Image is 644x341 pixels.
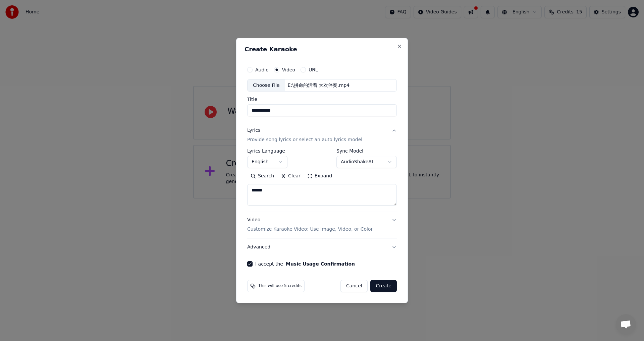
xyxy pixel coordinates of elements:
[247,226,373,233] p: Customize Karaoke Video: Use Image, Video, or Color
[304,171,335,182] button: Expand
[245,46,399,52] h2: Create Karaoke
[248,79,285,92] div: Choose File
[286,262,355,266] button: I accept the
[247,217,373,233] div: Video
[370,280,397,292] button: Create
[285,82,353,89] div: E:\拼命的活着 大欢伴奏.mp4
[336,149,397,154] label: Sync Model
[247,149,287,154] label: Lyrics Language
[277,171,304,182] button: Clear
[309,67,318,72] label: URL
[247,122,397,149] button: LyricsProvide song lyrics or select an auto lyrics model
[247,171,277,182] button: Search
[247,238,397,256] button: Advanced
[255,262,355,266] label: I accept the
[340,280,368,292] button: Cancel
[282,67,295,72] label: Video
[247,127,260,134] div: Lyrics
[247,149,397,211] div: LyricsProvide song lyrics or select an auto lyrics model
[247,212,397,238] button: VideoCustomize Karaoke Video: Use Image, Video, or Color
[255,67,269,72] label: Audio
[258,283,302,289] span: This will use 5 credits
[247,97,397,102] label: Title
[247,137,362,144] p: Provide song lyrics or select an auto lyrics model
